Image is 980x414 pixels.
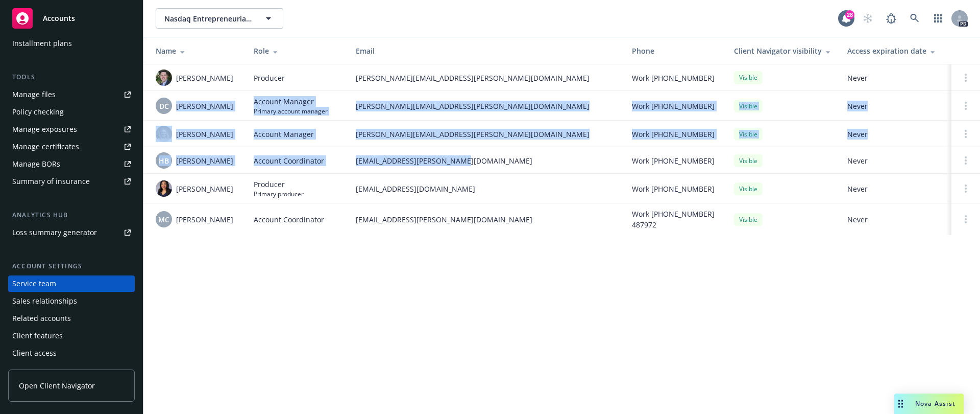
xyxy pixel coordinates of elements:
span: Primary account manager [254,107,328,116]
a: Switch app [928,8,948,29]
div: Client access [12,345,57,361]
a: Policy checking [8,104,135,120]
div: Drag to move [894,394,907,414]
div: Tools [8,72,135,82]
span: [PERSON_NAME] [176,155,233,166]
img: photo [156,180,172,197]
span: [PERSON_NAME] [176,214,233,225]
a: Search [904,8,925,29]
span: [PERSON_NAME] [176,73,233,83]
a: Client features [8,328,135,344]
span: Account Coordinator [254,214,324,225]
div: Manage certificates [12,139,79,155]
a: Loss summary generator [8,224,135,241]
span: Work [PHONE_NUMBER] [632,73,715,83]
span: Never [847,155,943,166]
span: Work [PHONE_NUMBER] [632,101,715,111]
div: Visible [734,213,763,226]
span: Producer [254,179,304,190]
span: Never [847,183,943,194]
span: HB [159,155,169,166]
span: Work [PHONE_NUMBER] [632,183,715,194]
span: [PERSON_NAME] [176,129,233,140]
div: Phone [632,45,718,56]
div: Client features [12,328,63,344]
div: Email [356,45,616,56]
div: Visible [734,182,763,195]
a: Summary of insurance [8,173,135,190]
span: Nasdaq Entrepreneurial Center, Inc. [164,13,253,24]
div: Service team [12,275,56,292]
span: Work [PHONE_NUMBER] 487972 [632,209,718,230]
div: Loss summary generator [12,224,97,241]
a: Related accounts [8,310,135,327]
a: Manage files [8,86,135,103]
div: Manage BORs [12,156,60,172]
span: Never [847,73,943,83]
a: Installment plans [8,35,135,52]
a: Service team [8,275,135,292]
span: Open Client Navigator [19,380,95,391]
a: Manage exposures [8,121,135,137]
span: [PERSON_NAME][EMAIL_ADDRESS][PERSON_NAME][DOMAIN_NAME] [356,101,616,111]
span: Work [PHONE_NUMBER] [632,155,715,166]
span: Accounts [43,14,75,22]
a: Accounts [8,4,135,33]
div: Sales relationships [12,293,77,309]
div: Visible [734,100,763,112]
span: MC [158,214,169,225]
div: Analytics hub [8,210,135,220]
span: Never [847,101,943,111]
a: Manage certificates [8,139,135,155]
span: Nova Assist [915,399,955,408]
img: photo [156,70,172,86]
span: Never [847,214,943,225]
a: Report a Bug [881,8,901,29]
a: Start snowing [857,8,878,29]
div: Summary of insurance [12,173,90,190]
button: Nova Assist [894,394,964,414]
button: Nasdaq Entrepreneurial Center, Inc. [156,8,283,29]
a: Manage BORs [8,156,135,172]
div: Visible [734,154,763,167]
span: [EMAIL_ADDRESS][DOMAIN_NAME] [356,183,616,194]
div: Access expiration date [847,45,943,56]
div: Manage exposures [12,121,77,137]
div: Visible [734,128,763,141]
div: Related accounts [12,310,71,327]
span: DC [159,101,169,111]
div: Installment plans [12,35,72,52]
div: 28 [845,10,854,19]
span: Never [847,129,943,140]
span: Primary producer [254,190,304,198]
span: Producer [254,73,285,83]
span: [EMAIL_ADDRESS][PERSON_NAME][DOMAIN_NAME] [356,214,616,225]
div: Manage files [12,86,56,103]
div: Account settings [8,261,135,271]
span: [PERSON_NAME][EMAIL_ADDRESS][PERSON_NAME][DOMAIN_NAME] [356,73,616,83]
span: Account Manager [254,129,314,140]
a: Sales relationships [8,293,135,309]
div: Visible [734,71,763,84]
span: [PERSON_NAME][EMAIL_ADDRESS][PERSON_NAME][DOMAIN_NAME] [356,129,616,140]
span: [PERSON_NAME] [176,101,233,111]
a: Client access [8,345,135,361]
div: Client Navigator visibility [734,45,831,56]
img: photo [156,126,172,142]
div: Role [254,45,339,56]
span: Work [PHONE_NUMBER] [632,129,715,140]
span: [EMAIL_ADDRESS][PERSON_NAME][DOMAIN_NAME] [356,155,616,166]
span: [PERSON_NAME] [176,183,233,194]
div: Policy checking [12,104,64,120]
span: Account Manager [254,96,328,107]
div: Name [156,45,237,56]
span: Account Coordinator [254,155,324,166]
